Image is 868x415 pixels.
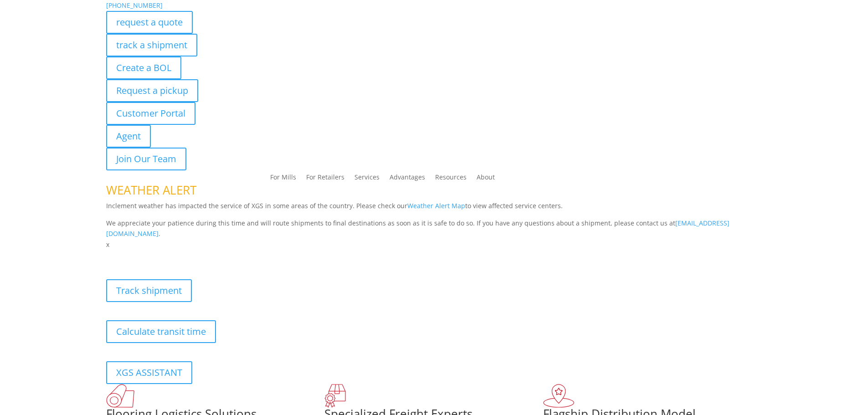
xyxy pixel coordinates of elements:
a: Weather Alert Map [407,201,465,210]
a: [PHONE_NUMBER] [106,1,163,10]
a: Request a pickup [106,79,198,102]
a: request a quote [106,11,193,34]
p: Inclement weather has impacted the service of XGS in some areas of the country. Please check our ... [106,200,762,218]
b: Visibility, transparency, and control for your entire supply chain. [106,251,309,260]
span: WEATHER ALERT [106,182,196,198]
a: Resources [435,174,467,184]
a: Agent [106,125,151,148]
img: xgs-icon-total-supply-chain-intelligence-red [106,384,134,408]
a: XGS ASSISTANT [106,361,192,384]
img: xgs-icon-focused-on-flooring-red [324,384,346,408]
a: Calculate transit time [106,320,216,343]
a: track a shipment [106,34,197,56]
a: Join Our Team [106,148,186,170]
a: Customer Portal [106,102,195,125]
a: Advantages [390,174,425,184]
a: Track shipment [106,279,192,302]
p: x [106,239,762,250]
a: For Retailers [306,174,344,184]
a: Services [354,174,380,184]
img: xgs-icon-flagship-distribution-model-red [543,384,575,408]
a: For Mills [270,174,296,184]
a: About [477,174,495,184]
a: Create a BOL [106,56,181,79]
p: We appreciate your patience during this time and will route shipments to final destinations as so... [106,218,762,240]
